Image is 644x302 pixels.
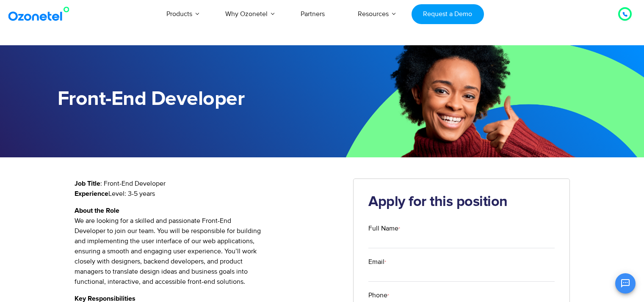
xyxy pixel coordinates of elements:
[412,4,484,24] a: Request a Demo
[368,194,555,211] h2: Apply for this position
[368,257,555,267] label: Email
[75,190,108,197] strong: Experience
[368,290,555,300] label: Phone
[75,178,341,199] p: : Front-End Developer Level: 3-5 years
[615,273,636,294] button: Open chat
[75,295,135,302] strong: Key Responsibilities
[368,223,555,233] label: Full Name
[58,88,322,111] h1: Front-End Developer
[75,207,119,214] strong: About the Role
[75,180,100,187] strong: Job Title
[75,206,341,287] p: We are looking for a skilled and passionate Front-End Developer to join our team. You will be res...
